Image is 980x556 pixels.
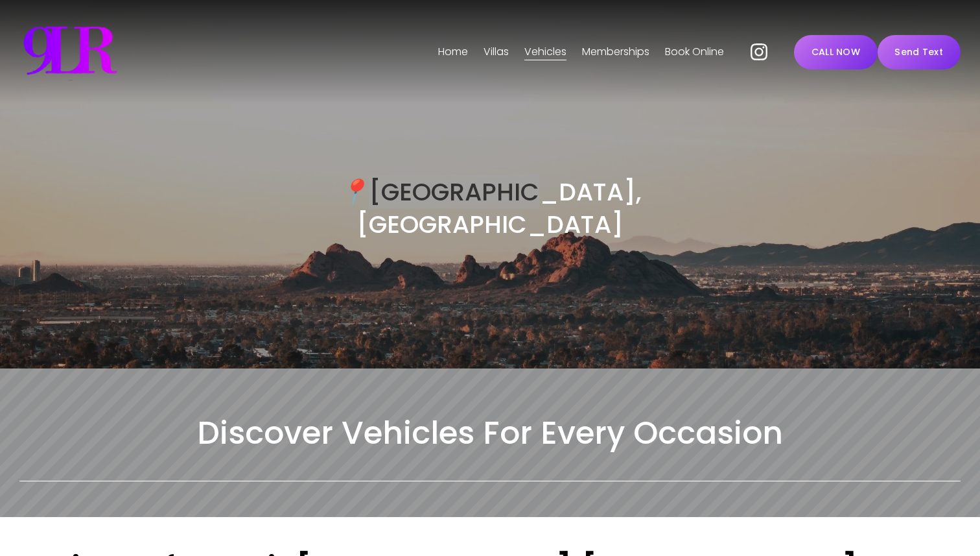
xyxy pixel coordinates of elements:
a: Home [438,42,468,62]
img: 999 Luxury Rentals [19,19,121,84]
span: Vehicles [524,43,566,62]
h2: Discover Vehicles For Every Occasion [19,413,961,453]
a: Send Text [878,35,961,69]
a: Memberships [582,42,649,62]
a: folder dropdown [524,42,566,62]
a: folder dropdown [484,42,509,62]
a: CALL NOW [794,35,878,69]
em: 📍 [338,175,369,209]
span: Villas [484,43,509,62]
h3: [GEOGRAPHIC_DATA], [GEOGRAPHIC_DATA] [255,176,725,241]
a: Book Online [665,42,724,62]
a: Instagram [749,42,769,62]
